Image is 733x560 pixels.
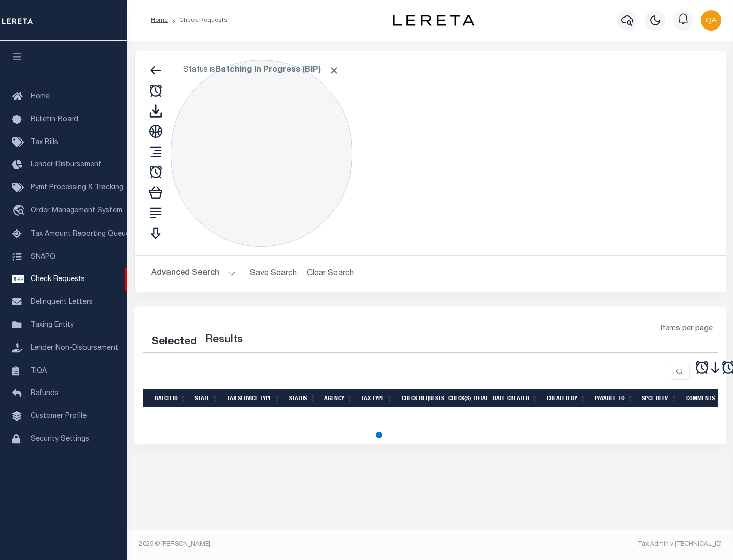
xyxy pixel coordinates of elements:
[12,205,29,218] i: travel_explore
[31,436,89,443] span: Security Settings
[31,276,85,283] span: Check Requests
[438,540,722,549] div: Tax Admin v.[TECHNICAL_ID]
[31,207,122,214] span: Order Management System
[205,332,243,348] label: Results
[303,264,358,284] button: Clear Search
[320,389,357,407] th: Agency
[31,345,118,352] span: Lender Non-Disbursement
[191,389,223,407] th: State
[489,389,543,407] th: Date Created
[31,322,74,329] span: Taxing Entity
[543,389,590,407] th: Created By
[223,389,285,407] th: Tax Service Type
[215,66,340,74] b: Batching In Progress (BIP)
[682,389,728,407] th: Comments
[661,324,713,335] span: Items per page
[638,389,682,407] th: Spcl Delv.
[131,540,431,549] div: 2025 © [PERSON_NAME].
[31,390,59,397] span: Refunds
[151,264,236,284] button: Advanced Search
[31,299,93,306] span: Delinquent Letters
[31,93,50,100] span: Home
[171,60,352,247] div: Click to Edit
[590,389,638,407] th: Payable To
[357,389,398,407] th: Tax Type
[701,10,721,31] img: svg+xml;base64,PHN2ZyB4bWxucz0iaHR0cDovL3d3dy53My5vcmcvMjAwMC9zdmciIHBvaW50ZXItZXZlbnRzPSJub25lIi...
[444,389,489,407] th: Check(s) Total
[151,389,191,407] th: Batch Id
[31,253,55,260] span: SNAPQ
[151,17,168,23] a: Home
[168,16,228,25] li: Check Requests
[393,15,474,26] img: logo-dark.svg
[285,389,320,407] th: Status
[31,413,87,420] span: Customer Profile
[31,116,78,123] span: Bulletin Board
[31,184,123,191] span: Pymt Processing & Tracking
[31,161,101,169] span: Lender Disbursement
[31,367,47,374] span: TIQA
[31,231,130,238] span: Tax Amount Reporting Queue
[329,65,340,76] span: Click to Remove
[244,264,303,284] button: Save Search
[151,334,197,350] div: Selected
[398,389,444,407] th: Check Requests
[31,139,58,146] span: Tax Bills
